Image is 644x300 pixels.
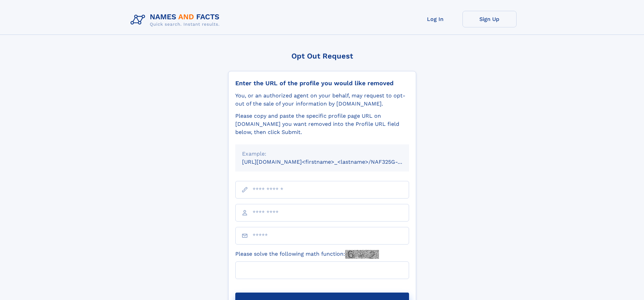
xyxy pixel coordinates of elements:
[235,79,409,87] div: Enter the URL of the profile you would like removed
[235,250,379,259] label: Please solve the following math function:
[242,150,402,158] div: Example:
[408,11,462,27] a: Log In
[235,112,409,136] div: Please copy and paste the specific profile page URL on [DOMAIN_NAME] you want removed into the Pr...
[235,92,409,108] div: You, or an authorized agent on your behalf, may request to opt-out of the sale of your informatio...
[228,52,416,60] div: Opt Out Request
[128,11,225,29] img: Logo Names and Facts
[242,159,422,165] small: [URL][DOMAIN_NAME]<firstname>_<lastname>/NAF325G-xxxxxxxx
[462,11,517,27] a: Sign Up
